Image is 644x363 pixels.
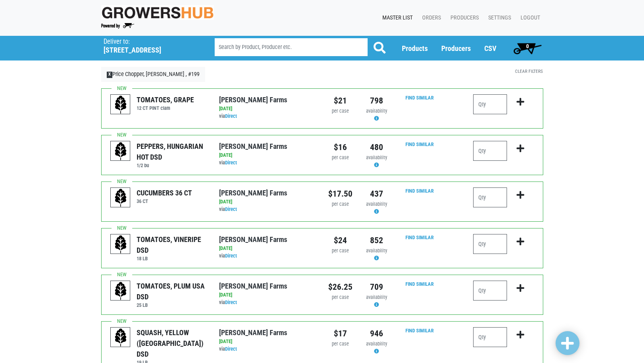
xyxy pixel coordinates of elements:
span: availability [366,341,387,347]
div: via [219,113,316,120]
a: [PERSON_NAME] Farms [219,189,287,197]
a: 0 [510,40,545,56]
div: SQUASH, YELLOW ([GEOGRAPHIC_DATA]) DSD [137,327,207,359]
div: per case [328,154,352,162]
p: Deliver to: [104,38,194,46]
div: $17.50 [328,187,352,200]
a: Direct [225,206,237,212]
input: Qty [473,281,507,301]
div: via [219,159,316,167]
a: Logout [514,10,543,25]
a: Settings [482,10,514,25]
h6: 36 CT [137,198,192,204]
div: 437 [364,187,389,200]
div: $16 [328,141,352,154]
div: 852 [364,234,389,247]
a: [PERSON_NAME] Farms [219,235,287,244]
div: CUCUMBERS 36 CT [137,187,192,198]
a: Find Similar [405,141,434,147]
a: Direct [225,253,237,259]
img: placeholder-variety-43d6402dacf2d531de610a020419775a.svg [111,281,131,301]
a: Direct [225,346,237,352]
div: [DATE] [219,245,316,252]
input: Qty [473,94,507,114]
a: Find Similar [405,281,434,287]
a: Find Similar [405,95,434,101]
span: Price Chopper, Cicero , #199 (5701 Cir Dr E, Cicero, NY 13039, USA) [104,36,200,55]
a: Find Similar [405,328,434,334]
span: availability [366,294,387,300]
div: 709 [364,281,389,293]
div: $26.25 [328,281,352,293]
h6: 12 CT PINT clam [137,105,194,111]
span: availability [366,154,387,160]
span: availability [366,108,387,114]
a: Master List [376,10,416,25]
a: [PERSON_NAME] Farms [219,282,287,290]
input: Qty [473,234,507,254]
a: Clear Filters [515,68,543,74]
div: TOMATOES, GRAPE [137,94,194,105]
div: TOMATOES, VINERIPE DSD [137,234,207,256]
img: placeholder-variety-43d6402dacf2d531de610a020419775a.svg [111,141,131,161]
div: 798 [364,94,389,107]
a: [PERSON_NAME] Farms [219,328,287,337]
div: via [219,345,316,353]
div: via [219,299,316,306]
div: per case [328,340,352,348]
input: Qty [473,187,507,207]
span: availability [366,248,387,254]
img: placeholder-variety-43d6402dacf2d531de610a020419775a.svg [111,188,131,208]
div: via [219,252,316,260]
a: Find Similar [405,188,434,194]
a: XPrice Chopper, [PERSON_NAME] , #199 [101,67,206,82]
div: per case [328,107,352,115]
a: [PERSON_NAME] Farms [219,142,287,150]
a: Producers [444,10,482,25]
a: Products [402,44,428,53]
div: [DATE] [219,105,316,113]
a: [PERSON_NAME] Farms [219,96,287,104]
div: via [219,206,316,213]
input: Qty [473,327,507,347]
span: availability [366,201,387,207]
div: [DATE] [219,198,316,206]
a: CSV [484,44,496,53]
a: Find Similar [405,234,434,240]
div: [DATE] [219,291,316,299]
a: Orders [416,10,444,25]
span: 0 [526,43,529,49]
h6: 25 LB [137,302,207,308]
input: Search by Product, Producer etc. [215,38,368,56]
input: Qty [473,141,507,161]
div: $17 [328,327,352,340]
div: per case [328,201,352,208]
a: Direct [225,299,237,305]
div: [DATE] [219,338,316,345]
div: per case [328,247,352,255]
img: Powered by Big Wheelbarrow [101,23,134,29]
div: 946 [364,327,389,340]
img: original-fc7597fdc6adbb9d0e2ae620e786d1a2.jpg [101,5,214,20]
h6: 1/2 bu [137,162,207,168]
div: $24 [328,234,352,247]
h6: 18 LB [137,256,207,262]
div: PEPPERS, HUNGARIAN HOT DSD [137,141,207,162]
img: placeholder-variety-43d6402dacf2d531de610a020419775a.svg [111,234,131,254]
img: placeholder-variety-43d6402dacf2d531de610a020419775a.svg [111,328,131,347]
div: $21 [328,94,352,107]
span: X [107,72,113,78]
img: placeholder-variety-43d6402dacf2d531de610a020419775a.svg [111,95,131,115]
a: Producers [441,44,471,53]
div: 480 [364,141,389,154]
a: Direct [225,113,237,119]
h5: [STREET_ADDRESS] [104,46,194,55]
div: per case [328,294,352,301]
a: Direct [225,160,237,166]
div: TOMATOES, PLUM USA DSD [137,281,207,302]
div: [DATE] [219,152,316,159]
